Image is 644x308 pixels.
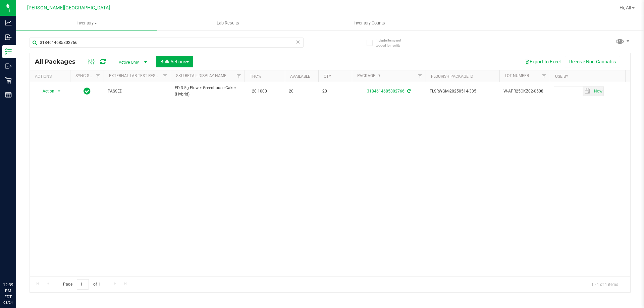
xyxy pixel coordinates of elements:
[5,34,12,41] inline-svg: Inbound
[75,73,101,78] a: Sync Status
[160,70,171,82] a: Filter
[586,279,624,289] span: 1 - 1 of 1 items
[376,38,409,48] span: Include items not tagged for facility
[157,16,299,30] a: Lab Results
[503,88,546,95] span: W-APR25CKZ02-0508
[156,56,193,67] button: Bulk Actions
[16,16,157,30] a: Inventory
[108,88,167,95] span: PASSED
[109,73,162,78] a: External Lab Test Result
[5,91,12,98] inline-svg: Reports
[84,86,91,96] span: In Sync
[592,86,603,96] span: select
[5,19,12,26] inline-svg: Analytics
[27,5,110,11] span: [PERSON_NAME][GEOGRAPHIC_DATA]
[367,89,405,94] a: 3184614685802766
[289,88,314,95] span: 20
[233,70,245,82] a: Filter
[322,88,348,95] span: 20
[539,70,550,82] a: Filter
[520,56,565,67] button: Export to Excel
[57,279,106,290] span: Page of 1
[35,74,67,79] div: Actions
[30,38,304,48] input: Search Package ID, Item Name, SKU, Lot or Part Number...
[5,63,12,69] inline-svg: Outbound
[592,86,604,96] span: Set Current date
[357,73,380,78] a: Package ID
[176,73,226,78] a: Sku Retail Display Name
[415,70,426,82] a: Filter
[208,20,248,26] span: Lab Results
[37,86,55,96] span: Action
[406,89,411,94] span: Sync from Compliance System
[7,254,27,274] iframe: Resource center
[296,38,300,46] span: Clear
[565,56,620,67] button: Receive Non-Cannabis
[93,70,104,82] a: Filter
[35,58,82,65] span: All Packages
[324,74,331,79] a: Qty
[3,282,13,300] p: 12:39 PM EDT
[55,86,63,96] span: select
[505,73,529,78] a: Lot Number
[3,300,13,305] p: 08/24
[344,20,394,26] span: Inventory Counts
[299,16,440,30] a: Inventory Counts
[160,59,189,64] span: Bulk Actions
[5,77,12,84] inline-svg: Retail
[431,74,473,79] a: Flourish Package ID
[290,74,310,79] a: Available
[16,20,157,26] span: Inventory
[430,88,495,95] span: FLSRWGM-20250514-335
[620,5,631,10] span: Hi, Al!
[583,86,592,96] span: select
[77,279,89,290] input: 1
[555,74,568,79] a: Use By
[5,48,12,55] inline-svg: Inventory
[175,85,240,98] span: FD 3.5g Flower Greenhouse Cakez (Hybrid)
[249,86,270,96] span: 20.1000
[250,74,261,79] a: THC%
